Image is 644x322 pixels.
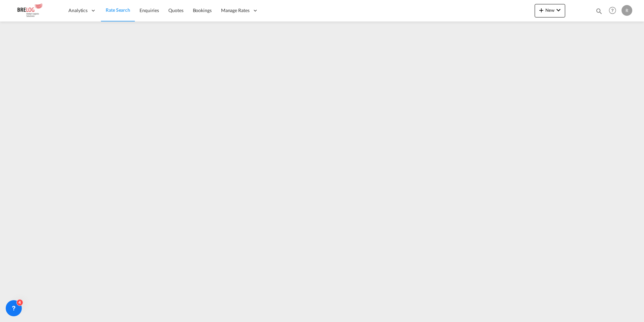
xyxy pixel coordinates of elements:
[193,7,212,13] span: Bookings
[221,7,250,14] span: Manage Rates
[622,5,632,16] div: R
[168,7,183,13] span: Quotes
[537,6,545,14] md-icon: icon-plus 400-fg
[607,5,622,17] div: Help
[535,4,565,17] button: icon-plus 400-fgNewicon-chevron-down
[607,5,618,16] span: Help
[10,3,55,18] img: daae70a0ee2511ecb27c1fb462fa6191.png
[537,7,562,13] span: New
[595,7,603,17] div: icon-magnify
[106,7,130,13] span: Rate Search
[595,7,603,15] md-icon: icon-magnify
[554,6,562,14] md-icon: icon-chevron-down
[68,7,88,14] span: Analytics
[140,7,159,13] span: Enquiries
